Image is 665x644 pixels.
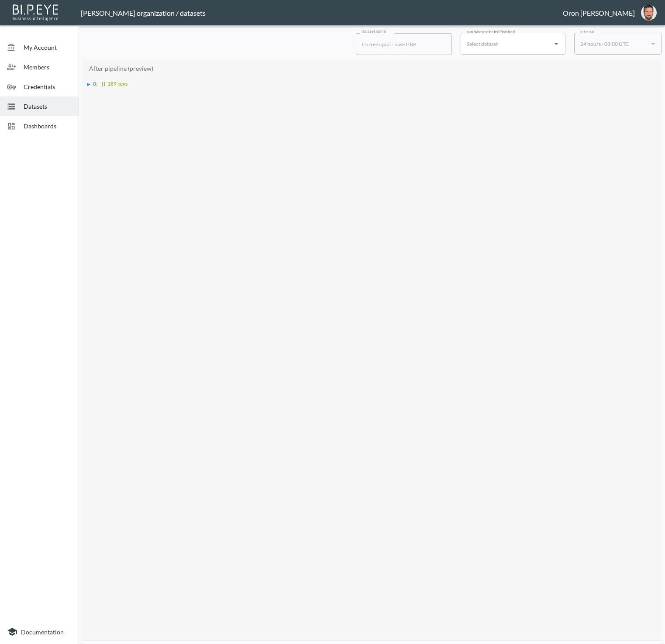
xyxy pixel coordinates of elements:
[93,80,98,87] span: 0 :
[641,5,657,21] img: f7df4f0b1e237398fe25aedd0497c453
[11,2,61,22] img: bipeye-logo
[580,29,594,34] label: interval
[81,9,563,17] div: [PERSON_NAME] organization / datasets
[7,627,72,637] a: Documentation
[635,2,663,23] button: oron@bipeye.com
[550,38,562,50] button: Open
[24,82,72,91] span: Credentials
[467,29,515,34] label: run when selected finished
[362,28,386,34] label: dataset name
[102,80,105,87] span: {}
[21,628,64,636] span: Documentation
[24,121,72,131] span: Dashboards
[100,80,127,87] span: 189 keys
[24,62,72,72] span: Members
[87,82,90,86] div: ▶
[24,102,72,111] span: Datasets
[24,43,72,52] span: My Account
[580,39,648,49] div: 24 hours - 08:00 UTC
[465,37,548,51] input: Select dataset
[86,64,657,72] div: After pipeline (preview)
[563,9,635,17] div: Oron [PERSON_NAME]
